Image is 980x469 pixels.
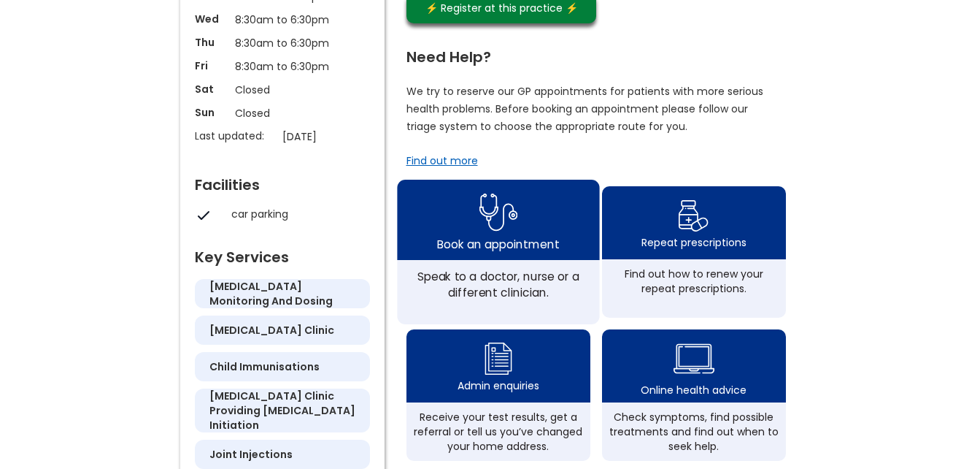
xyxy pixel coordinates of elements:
p: Wed [195,12,228,26]
div: car parking [231,207,363,221]
a: repeat prescription iconRepeat prescriptionsFind out how to renew your repeat prescriptions. [602,186,786,318]
a: health advice iconOnline health adviceCheck symptoms, find possible treatments and find out when ... [602,329,786,461]
h5: child immunisations [209,359,320,374]
div: Receive your test results, get a referral or tell us you’ve changed your home address. [414,410,583,454]
p: Sat [195,82,228,96]
p: 8:30am to 6:30pm [235,35,330,51]
h5: joint injections [209,447,293,462]
p: We try to reserve our GP appointments for patients with more serious health problems. Before book... [406,83,764,135]
div: Book an appointment [437,235,559,251]
a: book appointment icon Book an appointmentSpeak to a doctor, nurse or a different clinician. [397,180,599,324]
p: 8:30am to 6:30pm [235,12,330,28]
h5: [MEDICAL_DATA] monitoring and dosing [209,279,355,308]
div: Check symptoms, find possible treatments and find out when to seek help. [609,410,779,454]
a: admin enquiry iconAdmin enquiriesReceive your test results, get a referral or tell us you’ve chan... [406,329,590,461]
p: Closed [235,105,330,121]
p: Sun [195,105,228,120]
p: Last updated: [195,129,275,143]
p: Thu [195,35,228,50]
div: Facilities [195,170,370,192]
h5: [MEDICAL_DATA] clinic providing [MEDICAL_DATA] initiation [209,389,355,432]
img: admin enquiry icon [482,339,514,378]
h5: [MEDICAL_DATA] clinic [209,323,334,338]
img: health advice icon [674,335,714,383]
div: Repeat prescriptions [641,235,746,250]
p: 8:30am to 6:30pm [235,58,330,75]
img: repeat prescription icon [678,197,709,235]
div: Need Help? [406,42,786,64]
div: Speak to a doctor, nurse or a different clinician. [405,268,591,300]
div: Online health advice [641,383,746,397]
div: Key Services [195,243,370,264]
img: book appointment icon [479,188,517,236]
p: Fri [195,58,228,73]
p: [DATE] [282,129,377,145]
div: Find out how to renew your repeat prescriptions. [609,267,779,296]
div: Admin enquiries [458,378,539,393]
p: Closed [235,82,330,98]
a: Find out more [406,153,478,168]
